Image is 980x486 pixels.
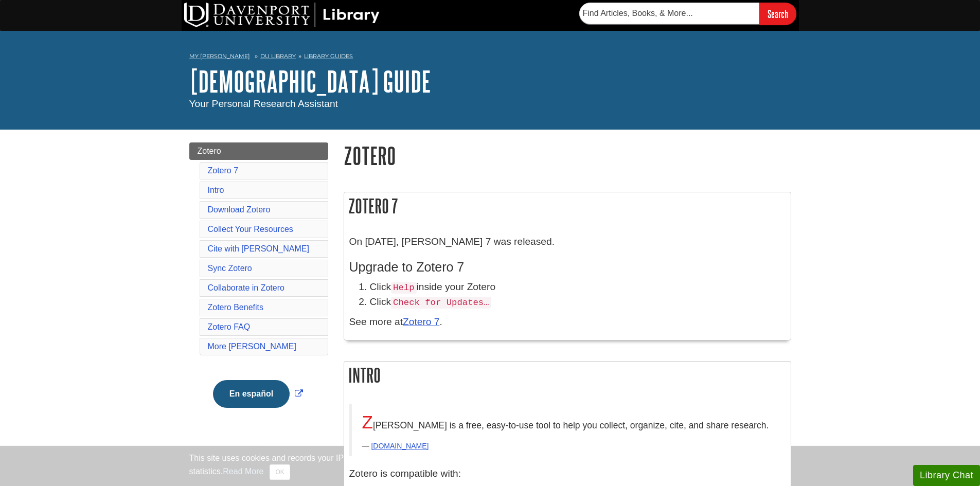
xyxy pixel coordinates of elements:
[208,244,309,253] a: Cite with [PERSON_NAME]
[304,52,353,60] a: Library Guides
[579,3,759,24] input: Find Articles, Books, & More...
[370,295,786,310] li: Click
[349,260,786,275] h3: Upgrade to Zotero 7
[208,264,252,273] a: Sync Zotero
[403,316,439,327] a: Zotero 7
[189,142,328,160] a: Zotero
[208,225,293,233] a: Collect Your Resources
[208,303,264,312] a: Zotero Benefits
[189,98,338,109] span: Your Personal Research Assistant
[362,412,373,432] span: Z
[184,3,380,27] img: DU Library
[349,235,786,249] p: On [DATE], [PERSON_NAME] 7 was released.
[362,409,775,436] p: [PERSON_NAME] is a free, easy-to-use tool to help you collect, organize, cite, and share research.
[349,466,786,481] p: Zotero is compatible with:
[370,280,786,295] li: Click inside your Zotero
[223,467,263,476] a: Read More
[579,3,796,25] form: Searches DU Library's articles, books, and more
[759,3,796,25] input: Search
[189,49,791,66] nav: breadcrumb
[344,362,791,389] h2: Intro
[189,52,250,61] a: My [PERSON_NAME]
[344,192,791,220] h2: Zotero 7
[208,186,224,194] a: Intro
[208,166,239,175] a: Zotero 7
[344,142,791,169] h1: Zotero
[208,322,251,331] a: Zotero FAQ
[189,142,328,425] div: Guide Page Menu
[391,297,491,309] code: Check for Updates…
[189,65,431,97] a: [DEMOGRAPHIC_DATA] Guide
[913,465,980,486] button: Library Chat
[208,205,271,214] a: Download Zotero
[210,389,306,398] a: Link opens in new window
[391,282,416,294] code: Help
[213,380,290,408] button: En español
[198,147,221,155] span: Zotero
[260,52,296,60] a: DU Library
[349,315,786,330] p: See more at .
[189,452,791,480] div: This site uses cookies and records your IP address for usage statistics. Additionally, we use Goo...
[208,283,284,292] a: Collaborate in Zotero
[208,342,296,351] a: More [PERSON_NAME]
[270,464,290,480] button: Close
[371,442,429,450] a: [DOMAIN_NAME]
